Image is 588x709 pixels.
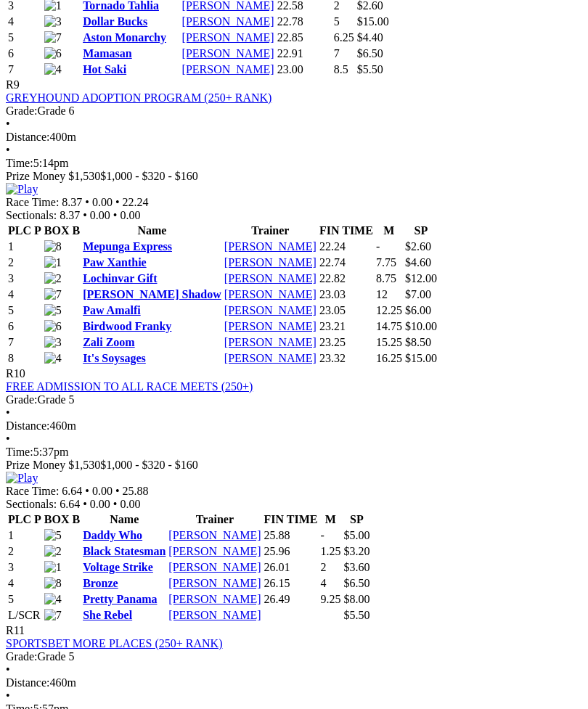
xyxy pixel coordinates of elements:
[277,30,332,45] td: 22.85
[405,336,431,348] span: $8.50
[263,576,318,591] td: 26.15
[376,256,396,269] text: 7.75
[7,15,42,29] td: 4
[44,561,62,574] img: 1
[6,380,253,393] a: FREE ADMISSION TO ALL RACE MEETS (250+)
[44,256,62,269] img: 1
[6,91,271,104] a: GREYHOUND ADOPTION PROGRAM (250+ RANK)
[83,240,172,253] a: Mepunga Express
[6,393,38,406] span: Grade:
[44,304,62,317] img: 5
[83,561,153,573] a: Voltage Strike
[224,272,317,284] a: [PERSON_NAME]
[263,544,318,559] td: 25.96
[320,545,340,557] text: 1.25
[319,351,374,366] td: 23.32
[83,304,141,316] a: Paw Amalfi
[6,170,582,183] div: Prize Money $1,530
[357,15,389,28] span: $15.00
[83,577,118,589] a: Bronze
[319,319,374,334] td: 23.21
[7,560,42,575] td: 3
[405,320,437,332] span: $10.00
[83,288,221,300] a: [PERSON_NAME] Shadow
[82,512,166,527] th: Name
[6,131,49,143] span: Distance:
[7,46,42,61] td: 6
[6,498,57,510] span: Sectionals:
[7,335,42,350] td: 7
[34,513,41,525] span: P
[263,592,318,607] td: 26.49
[168,512,261,527] th: Trainer
[62,485,82,497] span: 6.64
[90,209,110,221] span: 0.00
[44,577,62,590] img: 8
[357,47,383,60] span: $6.50
[343,593,369,605] span: $8.00
[182,15,274,28] a: [PERSON_NAME]
[85,196,89,208] span: •
[182,47,274,60] a: [PERSON_NAME]
[376,336,402,348] text: 15.25
[6,485,59,497] span: Race Time:
[6,689,10,702] span: •
[60,209,80,221] span: 8.37
[8,224,31,237] span: PLC
[319,224,374,238] th: FIN TIME
[6,637,222,649] a: SPORTSBET MORE PLACES (250+ RANK)
[83,320,171,332] a: Birdwood Franky
[343,529,369,541] span: $5.00
[405,256,431,269] span: $4.60
[83,272,157,284] a: Lochinvar Gift
[357,31,383,44] span: $4.40
[224,304,317,316] a: [PERSON_NAME]
[60,498,80,510] span: 6.64
[113,209,118,221] span: •
[6,624,25,636] span: R11
[376,240,380,253] text: -
[120,498,140,510] span: 0.00
[7,576,42,591] td: 4
[343,577,369,589] span: $6.50
[168,593,261,605] a: [PERSON_NAME]
[168,545,261,557] a: [PERSON_NAME]
[277,15,332,29] td: 22.78
[83,545,166,557] a: Black Statesman
[83,15,147,28] a: Dollar Bucks
[7,271,42,286] td: 3
[6,419,49,432] span: Distance:
[224,240,317,253] a: [PERSON_NAME]
[44,47,62,60] img: 6
[83,47,132,60] a: Mamasan
[168,577,261,589] a: [PERSON_NAME]
[7,239,42,254] td: 1
[115,196,120,208] span: •
[83,209,87,221] span: •
[6,131,582,144] div: 400m
[7,544,42,559] td: 2
[6,118,10,130] span: •
[319,287,374,302] td: 23.03
[115,485,120,497] span: •
[6,157,33,169] span: Time:
[182,63,274,75] a: [PERSON_NAME]
[44,288,62,301] img: 7
[44,529,62,542] img: 5
[376,304,402,316] text: 12.25
[100,459,198,471] span: $1,000 - $320 - $160
[6,367,25,380] span: R10
[6,676,582,689] div: 460m
[319,239,374,254] td: 22.24
[224,352,317,364] a: [PERSON_NAME]
[405,288,431,300] span: $7.00
[6,144,10,156] span: •
[6,446,33,458] span: Time:
[376,352,402,364] text: 16.25
[6,650,582,663] div: Grade 5
[85,485,89,497] span: •
[224,336,317,348] a: [PERSON_NAME]
[8,513,31,525] span: PLC
[83,31,166,44] a: Aston Monarchy
[277,46,332,61] td: 22.91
